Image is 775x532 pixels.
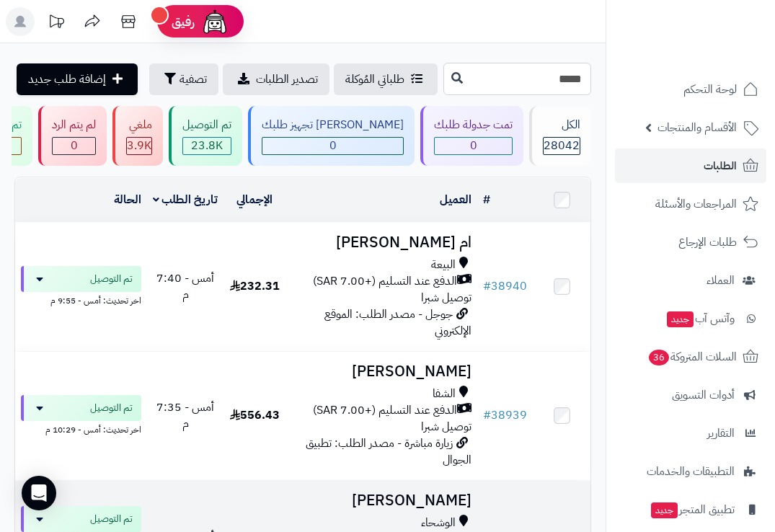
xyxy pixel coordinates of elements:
[433,386,456,402] span: الشفا
[665,309,735,329] span: وآتس آب
[200,7,229,36] img: ai-face.png
[526,106,594,166] a: الكل28042
[245,106,417,166] a: [PERSON_NAME] تجهيز طلبك 0
[90,401,133,415] span: تم التوصيل
[431,257,456,273] span: البيعة
[615,263,766,298] a: العملاء
[440,191,471,208] a: العميل
[21,421,141,436] div: اخر تحديث: أمس - 10:29 م
[110,106,166,166] a: ملغي 3.9K
[615,492,766,527] a: تطبيق المتجرجديد
[28,71,106,88] span: إضافة طلب جديد
[172,13,195,30] span: رفيق
[17,63,138,95] a: إضافة طلب جديد
[683,79,737,99] span: لوحة التحكم
[615,148,766,183] a: الطلبات
[704,156,737,176] span: الطلبات
[126,117,152,133] div: ملغي
[707,270,735,291] span: العملاء
[230,407,280,424] span: 556.43
[22,476,56,510] div: Open Intercom Messenger
[667,311,694,327] span: جديد
[650,500,735,520] span: تطبيق المتجر
[483,191,490,208] a: #
[230,278,280,295] span: 232.31
[421,289,471,306] span: توصيل شبرا
[615,378,766,412] a: أدوات التسويق
[183,138,231,154] div: 23808
[483,407,491,424] span: #
[615,301,766,336] a: وآتس آبجديد
[678,232,737,252] span: طلبات الإرجاع
[435,138,512,154] span: 0
[345,71,404,88] span: طلباتي المُوكلة
[421,515,456,531] span: الوشحاء
[90,512,133,526] span: تم التوصيل
[53,138,95,154] span: 0
[21,292,141,307] div: اخر تحديث: أمس - 9:55 م
[313,402,457,419] span: الدفع عند التسليم (+7.00 SAR)
[166,106,245,166] a: تم التوصيل 23.8K
[182,117,231,133] div: تم التوصيل
[543,117,580,133] div: الكل
[647,461,735,482] span: التطبيقات والخدمات
[90,272,133,286] span: تم التوصيل
[291,492,471,509] h3: [PERSON_NAME]
[434,117,513,133] div: تمت جدولة طلبك
[334,63,438,95] a: طلباتي المُوكلة
[127,138,151,154] span: 3.9K
[35,106,110,166] a: لم يتم الرد 0
[223,63,329,95] a: تصدير الطلبات
[544,138,580,154] span: 28042
[421,418,471,435] span: توصيل شبرا
[324,306,471,340] span: جوجل - مصدر الطلب: الموقع الإلكتروني
[114,191,141,208] a: الحالة
[306,435,471,469] span: زيارة مباشرة - مصدر الطلب: تطبيق الجوال
[156,270,214,303] span: أمس - 7:40 م
[183,138,231,154] span: 23.8K
[657,118,737,138] span: الأقسام والمنتجات
[236,191,273,208] a: الإجمالي
[127,138,151,154] div: 3859
[483,278,491,295] span: #
[655,194,737,214] span: المراجعات والأسئلة
[647,347,737,367] span: السلات المتروكة
[156,399,214,433] span: أمس - 7:35 م
[651,502,678,518] span: جديد
[672,385,735,405] span: أدوات التسويق
[649,350,669,365] span: 36
[483,407,527,424] a: #38939
[262,117,404,133] div: [PERSON_NAME] تجهيز طلبك
[615,416,766,451] a: التقارير
[291,363,471,380] h3: [PERSON_NAME]
[153,191,218,208] a: تاريخ الطلب
[615,454,766,489] a: التطبيقات والخدمات
[615,225,766,260] a: طلبات الإرجاع
[52,117,96,133] div: لم يتم الرد
[149,63,218,95] button: تصفية
[180,71,207,88] span: تصفية
[615,72,766,107] a: لوحة التحكم
[483,278,527,295] a: #38940
[38,7,74,40] a: تحديثات المنصة
[256,71,318,88] span: تصدير الطلبات
[313,273,457,290] span: الدفع عند التسليم (+7.00 SAR)
[707,423,735,443] span: التقارير
[615,340,766,374] a: السلات المتروكة36
[291,234,471,251] h3: ام [PERSON_NAME]
[262,138,403,154] span: 0
[615,187,766,221] a: المراجعات والأسئلة
[417,106,526,166] a: تمت جدولة طلبك 0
